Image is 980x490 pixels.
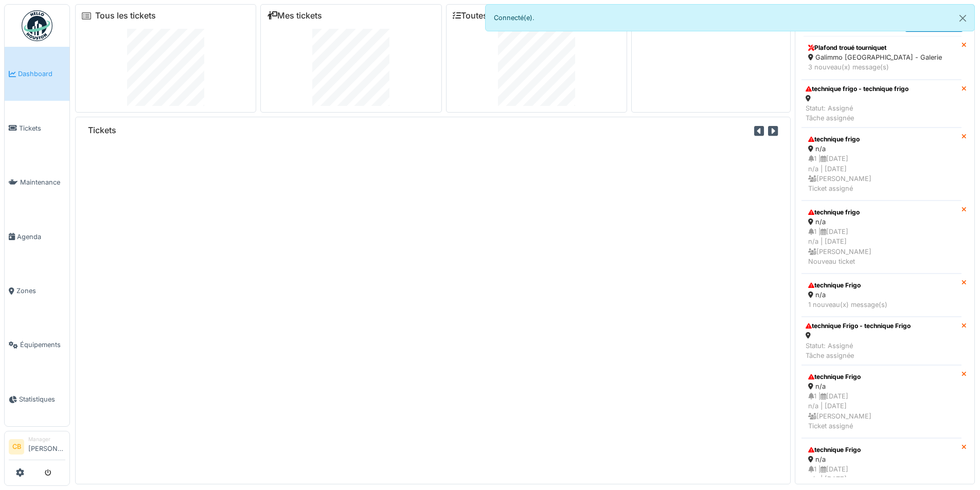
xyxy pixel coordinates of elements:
div: technique frigo - technique frigo [806,84,908,94]
a: Mes tickets [267,11,322,21]
span: Dashboard [18,69,65,79]
div: technique Frigo [808,445,955,455]
a: technique frigo n/a 1 |[DATE]n/a | [DATE] [PERSON_NAME]Nouveau ticket [801,201,961,274]
span: Zones [16,286,65,296]
div: n/a [808,290,955,300]
div: Statut: Assigné Tâche assignée [806,103,908,123]
div: 3 nouveau(x) message(s) [808,62,955,72]
a: technique Frigo - technique Frigo Statut: AssignéTâche assignée [801,317,961,365]
a: technique Frigo n/a 1 nouveau(x) message(s) [801,274,961,317]
div: technique Frigo [808,281,955,290]
li: CB [9,439,24,455]
div: technique Frigo - technique Frigo [806,321,911,331]
div: Manager [28,435,65,443]
a: Zones [5,264,69,318]
div: Plafond troué tourniquet [808,43,955,52]
div: 1 | [DATE] n/a | [DATE] [PERSON_NAME] Ticket assigné [808,391,955,431]
div: Connecté(e). [485,4,975,31]
a: Statistiques [5,372,69,426]
div: n/a [808,144,955,154]
span: Tickets [19,123,65,133]
a: CB Manager[PERSON_NAME] [9,435,65,460]
a: Agenda [5,209,69,263]
div: n/a [808,382,955,391]
button: Close [951,5,974,32]
div: 1 | [DATE] n/a | [DATE] [PERSON_NAME] Nouveau ticket [808,227,955,266]
span: Statistiques [19,394,65,404]
div: 1 nouveau(x) message(s) [808,300,955,310]
li: [PERSON_NAME] [28,435,65,458]
div: n/a [808,217,955,227]
a: Équipements [5,318,69,372]
a: Plafond troué tourniquet Galimmo [GEOGRAPHIC_DATA] - Galerie 3 nouveau(x) message(s) [801,36,961,79]
div: technique frigo [808,208,955,217]
a: Dashboard [5,47,69,101]
span: Équipements [20,340,65,350]
span: Maintenance [20,177,65,187]
img: Badge_color-CXgf-gQk.svg [22,10,52,41]
a: technique Frigo n/a 1 |[DATE]n/a | [DATE] [PERSON_NAME]Ticket assigné [801,365,961,438]
a: technique frigo n/a 1 |[DATE]n/a | [DATE] [PERSON_NAME]Ticket assigné [801,128,961,201]
div: Statut: Assigné Tâche assignée [806,341,911,360]
div: technique Frigo [808,372,955,382]
div: n/a [808,455,955,464]
div: Galimmo [GEOGRAPHIC_DATA] - Galerie [808,52,955,62]
a: Tous les tickets [95,11,156,21]
a: Maintenance [5,155,69,209]
span: Agenda [17,232,65,242]
a: technique frigo - technique frigo Statut: AssignéTâche assignée [801,80,961,128]
div: technique frigo [808,135,955,144]
div: 1 | [DATE] n/a | [DATE] [PERSON_NAME] Ticket assigné [808,154,955,193]
a: Tickets [5,101,69,155]
h6: Tickets [88,125,116,135]
a: Toutes les tâches [453,11,529,21]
